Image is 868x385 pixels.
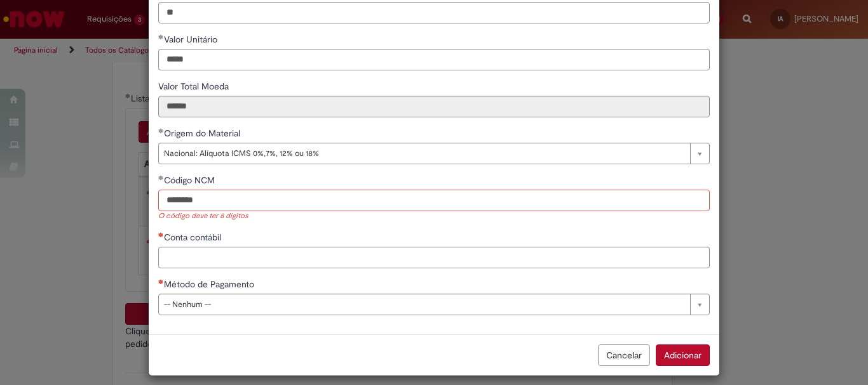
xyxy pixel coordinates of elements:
[164,34,220,45] span: Valor Unitário
[164,294,684,315] span: -- Nenhum --
[164,127,243,139] span: Origem do Material
[164,143,684,164] span: Nacional: Alíquota ICMS 0%,7%, 12% ou 18%
[158,279,164,284] span: Necessários
[158,96,710,117] input: Valor Total Moeda
[598,344,650,366] button: Cancelar
[164,278,257,290] span: Método de Pagamento
[158,49,710,70] input: Valor Unitário
[158,232,164,237] span: Necessários
[656,344,710,366] button: Adicionar
[158,128,164,133] span: Obrigatório Preenchido
[158,211,710,222] div: O código deve ter 8 dígitos
[158,34,164,39] span: Obrigatório Preenchido
[164,174,217,186] span: Código NCM
[158,81,231,92] span: Somente leitura - Valor Total Moeda
[158,2,710,23] input: Quantidade
[158,175,164,180] span: Obrigatório Preenchido
[164,232,224,243] span: Conta contábil
[158,247,710,268] input: Conta contábil
[158,190,710,211] input: Código NCM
